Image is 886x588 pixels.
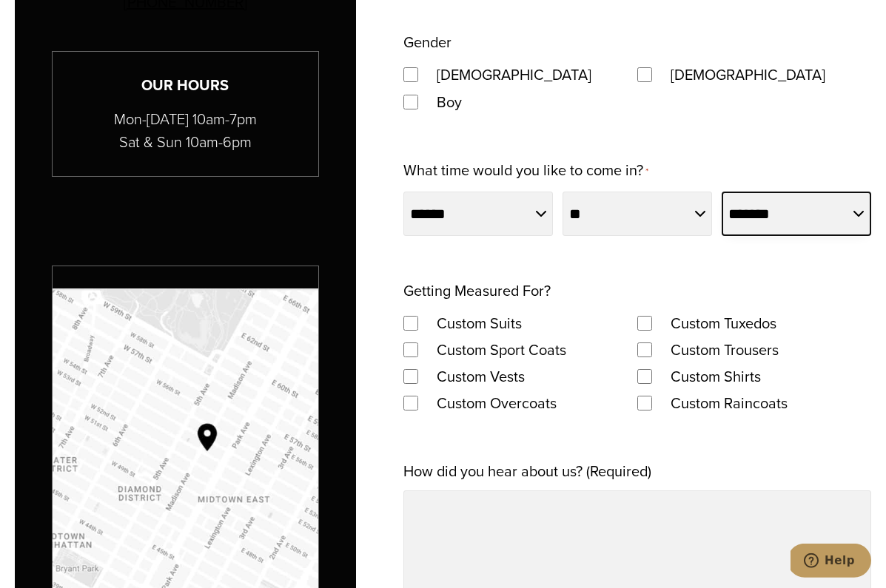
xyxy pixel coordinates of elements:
label: Custom Sport Coats [422,337,581,363]
label: Custom Raincoats [656,390,802,416]
label: How did you hear about us? (Required) [403,458,651,484]
label: Custom Vests [422,363,540,390]
label: Custom Suits [422,310,537,337]
legend: Gender [403,29,452,55]
label: What time would you like to come in? [403,157,648,186]
p: Mon-[DATE] 10am-7pm Sat & Sun 10am-6pm [53,108,318,154]
iframe: Opens a widget where you can chat to one of our agents [791,544,871,581]
label: Custom Tuxedos [656,310,791,337]
h3: Our Hours [53,74,318,97]
label: [DEMOGRAPHIC_DATA] [422,61,606,88]
label: Boy [422,89,477,115]
legend: Getting Measured For? [403,277,551,304]
label: Custom Shirts [656,363,776,390]
label: Custom Trousers [656,337,793,363]
label: [DEMOGRAPHIC_DATA] [656,61,840,88]
label: Custom Overcoats [422,390,571,416]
